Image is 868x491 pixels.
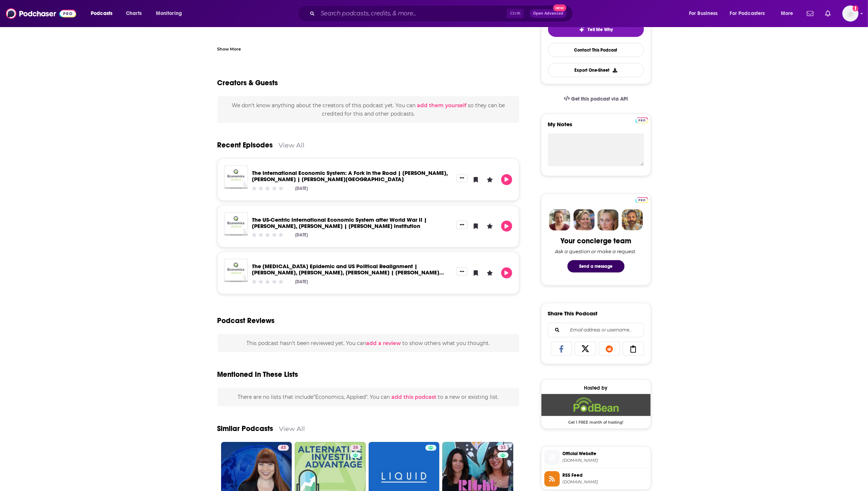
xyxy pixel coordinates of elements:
[622,209,643,230] img: Jon Profile
[353,444,358,451] span: 38
[842,5,858,22] button: Show profile menu
[573,209,595,230] img: Barbara Profile
[588,27,613,33] span: Tell Me Why
[305,5,580,22] div: Search podcasts, credits, & more...
[238,394,499,400] span: There are no lists that include "Economics, Applied" . You can to a new or existing list.
[391,394,436,400] span: add this podcast
[548,22,644,37] button: tell me why sparkleTell Me Why
[251,279,284,284] div: Community Rating: 0 out of 5
[224,212,248,236] img: The US-Centric International Economic System after World War II | Steven Davis, Maurice Obstfeld ...
[548,121,644,134] label: My Notes
[246,340,490,346] span: This podcast hasn't been reviewed yet. You can to show others what you thought.
[151,8,191,19] button: open menu
[533,12,563,15] span: Open Advanced
[470,174,481,185] button: Bookmark Episode
[484,174,495,185] button: Leave a Rating
[156,8,182,19] span: Monitoring
[6,7,76,20] img: Podchaser - Follow, Share and Rate Podcasts
[554,323,638,337] input: Email address or username...
[121,8,146,19] a: Charts
[555,248,637,254] div: Ask a question or make a request.
[500,444,506,451] span: 33
[252,216,427,229] a: The US-Centric International Economic System after World War II | Steven Davis, Maurice Obstfeld ...
[822,7,834,20] a: Show notifications dropdown
[252,169,448,183] a: The International Economic System: A Fork in the Road | Steven Davis, Maurice Obstfeld | Hoover I...
[507,9,524,18] span: Ctrl K
[279,141,305,149] a: View All
[725,8,776,19] button: open menu
[318,8,507,19] input: Search podcasts, credits, & more...
[295,186,308,191] div: [DATE]
[563,458,648,463] span: economics-applied.podbean.com
[623,342,644,356] a: Copy Link
[281,444,286,451] span: 43
[470,221,481,232] button: Bookmark Episode
[560,236,631,246] div: Your concierge team
[776,8,802,19] button: open menu
[457,221,467,229] button: Show More Button
[579,27,585,33] img: tell me why sparkle
[366,339,401,347] button: add a review
[853,5,858,11] svg: Add a profile image
[295,232,308,237] div: [DATE]
[563,450,648,457] span: Official Website
[781,8,793,19] span: More
[224,259,248,282] img: The Opioid Epidemic and US Political Realignment | Steven Davis, Carolina Arteaga, Victoria Baron...
[217,424,273,433] a: Similar Podcasts
[599,342,620,356] a: Share on Reddit
[842,5,858,22] span: Logged in as angelahattar
[217,370,298,379] h2: Mentioned In These Lists
[548,43,644,57] a: Contact This Podcast
[252,263,444,282] a: The Opioid Epidemic and US Political Realignment | Steven Davis, Carolina Arteaga, Victoria Baron...
[217,78,278,87] h2: Creators & Guests
[232,102,505,117] span: We don't know anything about the creators of this podcast yet . You can so they can be credited f...
[541,385,651,391] div: Hosted by
[501,221,512,232] button: Play
[548,323,644,337] div: Search followers
[684,8,727,19] button: open menu
[548,63,644,77] button: Export One-Sheet
[541,394,651,424] a: Podbean Deal: Get 1 FREE month of hosting!
[217,140,273,150] a: Recent Episodes
[217,316,275,325] h3: Podcast Reviews
[689,8,718,19] span: For Business
[530,9,567,18] button: Open AdvancedNew
[126,8,142,19] span: Charts
[571,96,628,102] span: Get this podcast via API
[544,471,648,487] a: RSS Feed[DOMAIN_NAME]
[251,185,284,191] div: Community Rating: 0 out of 5
[457,267,467,276] button: Show More Button
[484,267,495,278] button: Leave a Rating
[350,445,361,451] a: 38
[541,394,651,416] img: Podbean Deal: Get 1 FREE month of hosting!
[278,445,289,451] a: 43
[498,445,508,451] a: 33
[295,279,308,284] div: [DATE]
[541,416,651,425] span: Get 1 FREE month of hosting!
[470,267,481,278] button: Bookmark Episode
[501,267,512,278] button: Play
[636,116,648,123] a: Pro website
[842,5,858,22] img: User Profile
[563,479,648,485] span: feed.podbean.com
[553,4,566,11] span: New
[251,232,284,238] div: Community Rating: 0 out of 5
[558,90,634,108] a: Get this podcast via API
[91,8,112,19] span: Podcasts
[551,342,572,356] a: Share on Facebook
[501,174,512,185] button: Play
[804,7,816,20] a: Show notifications dropdown
[86,8,122,19] button: open menu
[224,165,248,189] img: The International Economic System: A Fork in the Road | Steven Davis, Maurice Obstfeld | Hoover I...
[636,197,648,203] img: Podchaser Pro
[575,342,596,356] a: Share on X/Twitter
[636,196,648,203] a: Pro website
[563,472,648,479] span: RSS Feed
[597,209,619,230] img: Jules Profile
[636,117,648,123] img: Podchaser Pro
[457,174,467,182] button: Show More Button
[484,221,495,232] button: Leave a Rating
